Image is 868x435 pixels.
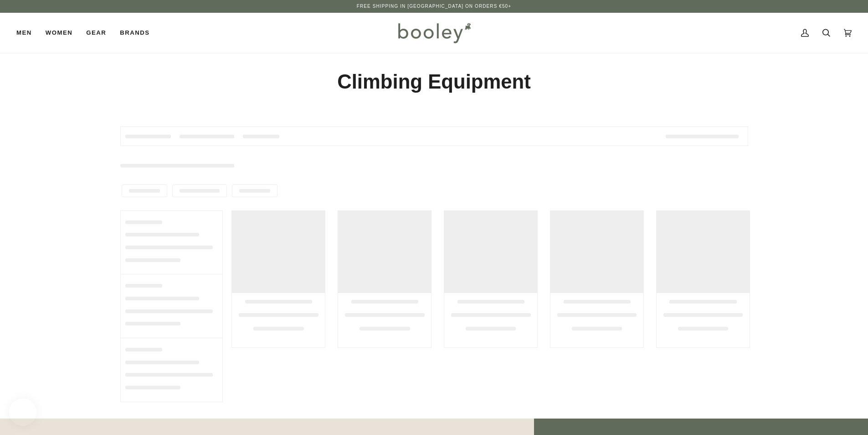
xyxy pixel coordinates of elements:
[113,13,156,53] a: Brands
[357,3,511,10] p: Free Shipping in [GEOGRAPHIC_DATA] on Orders €50+
[394,20,474,46] img: Booley
[39,13,79,53] a: Women
[120,28,149,37] span: Brands
[9,398,36,426] iframe: Button to open loyalty program pop-up
[16,13,39,53] a: Men
[86,28,106,37] span: Gear
[46,28,72,37] span: Women
[16,28,32,37] span: Men
[79,13,113,53] a: Gear
[120,69,748,94] h1: Climbing Equipment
